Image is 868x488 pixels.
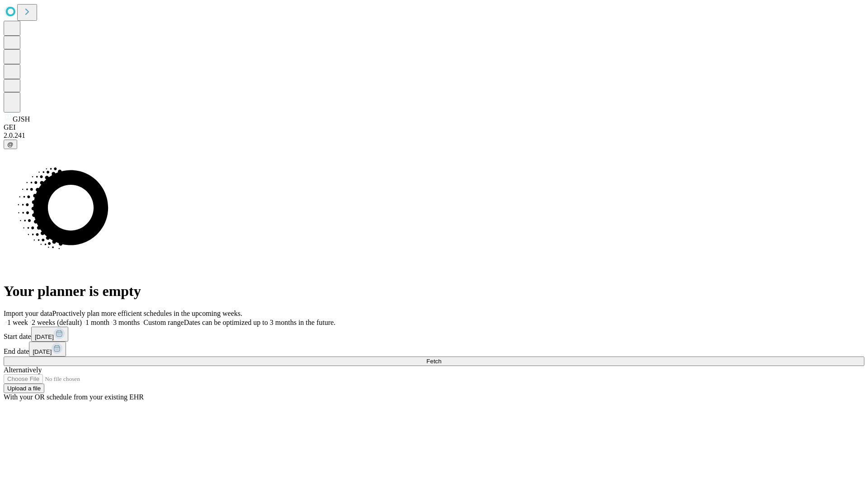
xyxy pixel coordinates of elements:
h1: Your planner is empty [4,283,864,300]
span: Dates can be optimized up to 3 months in the future. [184,319,335,326]
span: [DATE] [35,333,54,340]
span: Custom range [143,319,184,326]
button: Upload a file [4,384,44,393]
button: Fetch [4,357,864,366]
div: Start date [4,327,864,342]
span: Proactively plan more efficient schedules in the upcoming weeks. [52,310,242,317]
span: Fetch [426,358,441,365]
div: End date [4,342,864,357]
span: 2 weeks (default) [32,319,82,326]
div: 2.0.241 [4,131,864,140]
span: [DATE] [33,348,52,355]
span: GJSH [13,115,30,123]
span: 1 month [85,319,109,326]
span: 1 week [7,319,28,326]
span: With your OR schedule from your existing EHR [4,393,144,401]
span: @ [7,141,14,148]
span: 3 months [113,319,140,326]
button: [DATE] [29,342,66,357]
div: GEI [4,123,864,131]
button: [DATE] [31,327,68,342]
span: Alternatively [4,366,42,374]
button: @ [4,140,17,149]
span: Import your data [4,310,52,317]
